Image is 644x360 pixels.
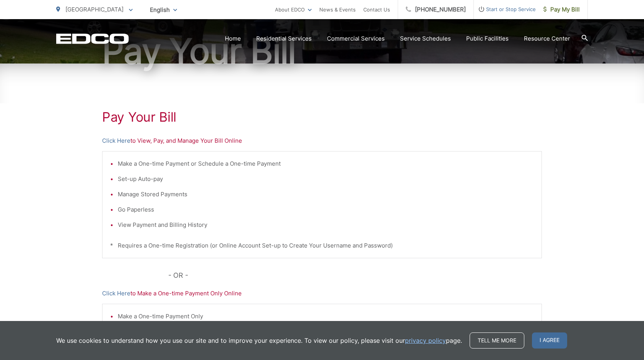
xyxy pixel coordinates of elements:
[118,220,534,230] li: View Payment and Billing History
[56,32,588,70] h1: Pay Your Bill
[118,174,534,184] li: Set-up Auto-pay
[118,312,534,321] li: Make a One-time Payment Only
[118,159,534,168] li: Make a One-time Payment or Schedule a One-time Payment
[56,336,462,345] p: We use cookies to understand how you use our site and to improve your experience. To view our pol...
[256,34,312,43] a: Residential Services
[470,332,524,349] a: Tell me more
[532,332,567,349] span: I agree
[56,33,129,44] a: EDCD logo. Return to the homepage.
[363,5,390,14] a: Contact Us
[118,205,534,214] li: Go Paperless
[524,34,570,43] a: Resource Center
[144,3,183,16] span: English
[400,34,451,43] a: Service Schedules
[102,289,542,298] p: to Make a One-time Payment Only Online
[110,241,534,250] p: * Requires a One-time Registration (or Online Account Set-up to Create Your Username and Password)
[466,34,509,43] a: Public Facilities
[168,270,542,281] p: - OR -
[102,289,130,298] a: Click Here
[102,109,542,125] h1: Pay Your Bill
[65,6,124,13] span: [GEOGRAPHIC_DATA]
[543,5,580,14] span: Pay My Bill
[225,34,241,43] a: Home
[102,136,542,145] p: to View, Pay, and Manage Your Bill Online
[102,136,130,145] a: Click Here
[275,5,312,14] a: About EDCO
[327,34,385,43] a: Commercial Services
[319,5,356,14] a: News & Events
[118,190,534,199] li: Manage Stored Payments
[405,336,446,345] a: privacy policy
